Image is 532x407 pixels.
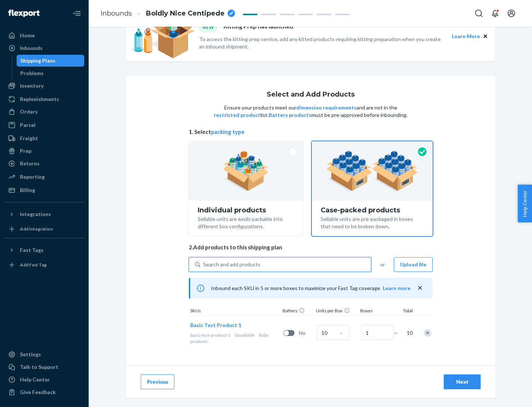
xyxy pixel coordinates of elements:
[4,106,84,118] a: Orders
[190,322,241,329] button: Basic Test Product 1
[4,386,84,398] button: Give Feedback
[214,111,260,119] button: restricted product
[235,332,255,338] span: 0 available
[450,378,474,386] div: Next
[20,173,45,181] div: Reporting
[452,32,480,40] button: Learn More
[359,307,396,315] div: Boxes
[20,376,50,383] div: Help Center
[504,6,519,21] button: Open account menu
[281,307,314,315] div: Battery
[4,145,84,157] a: Prep
[189,307,281,315] div: SKUs
[416,284,424,292] button: close
[213,104,408,119] p: Ensure your products meet our and are not in the list. must be pre-approved before inbounding.
[17,67,85,79] a: Problems
[4,171,84,183] a: Reporting
[317,325,349,340] input: Case Quantity
[20,246,44,254] div: Fast Tags
[20,32,35,39] div: Home
[203,261,260,268] div: Search and add products
[4,158,84,169] a: Returns
[20,147,31,155] div: Prep
[223,151,269,191] img: individual-pack.facf35554cb0f1810c75b2bd6df2d64e.png
[20,351,41,358] div: Settings
[4,80,84,92] a: Inventory
[198,214,294,230] div: Sellable units are easily packable into different box configurations.
[4,132,84,144] a: Freight
[394,257,433,272] button: Upload file
[4,93,84,105] a: Replenishments
[20,211,51,218] div: Integrations
[8,10,40,17] img: Flexport logo
[383,285,410,292] button: Learn more
[189,128,433,136] span: 1. Select
[380,261,385,268] span: or
[20,82,44,90] div: Inventory
[4,119,84,131] a: Parcel
[444,374,481,389] button: Next
[190,332,231,338] span: basic-test-product-1
[518,185,532,222] button: Help Center
[198,206,294,214] div: Individual products
[190,322,241,328] span: Basic Test Product 1
[4,42,84,54] a: Inbounds
[481,32,490,40] button: Close
[20,108,38,115] div: Orders
[396,307,414,315] div: Total
[394,329,402,337] span: =
[141,374,174,389] button: Previous
[4,184,84,196] a: Billing
[267,91,355,98] h1: Select and Add Products
[199,22,218,32] div: NEW
[4,361,84,373] a: Talk to Support
[4,208,84,220] button: Integrations
[190,332,280,344] div: Baby products
[424,329,431,337] div: Remove Item
[100,9,132,17] a: Inbounds
[95,3,241,24] ol: breadcrumbs
[314,307,359,315] div: Units per Box
[269,111,311,119] button: Battery products
[321,206,424,214] div: Case-packed products
[20,186,35,194] div: Billing
[224,22,293,32] p: Kitting Prep has launched
[326,151,418,191] img: case-pack.59cecea509d18c883b923b81aeac6d0b.png
[211,128,245,136] button: packing type
[146,9,225,18] span: Boldly Nice Centipede
[299,329,314,337] span: No
[361,325,393,340] input: Number of boxes
[4,244,84,256] button: Fast Tags
[17,55,85,67] a: Shipping Plans
[4,374,84,386] a: Help Center
[4,30,84,41] a: Home
[4,223,84,235] a: Add Integration
[20,95,59,103] div: Replenishments
[20,57,55,64] div: Shipping Plans
[69,6,84,21] button: Close Navigation
[20,135,38,142] div: Freight
[321,214,424,230] div: Sellable units are pre-packaged in boxes that need to be broken down.
[20,262,47,268] div: Add Fast Tag
[20,226,53,232] div: Add Integration
[189,243,433,251] span: 2. Add products to this shipping plan
[488,6,502,21] button: Open notifications
[4,259,84,271] a: Add Fast Tag
[20,70,44,77] div: Problems
[4,349,84,360] a: Settings
[296,104,357,111] button: dimension requirements
[199,36,445,50] p: To access the kitting prep service, add any kitted products requiring kitting preparation when yo...
[20,363,58,371] div: Talk to Support
[471,6,486,21] button: Open Search Box
[20,44,42,52] div: Inbounds
[20,121,35,129] div: Parcel
[20,388,56,396] div: Give Feedback
[189,278,433,299] div: Inbound each SKU in 5 or more boxes to maximize your Fast Tag coverage
[405,329,413,337] span: 10
[20,160,40,167] div: Returns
